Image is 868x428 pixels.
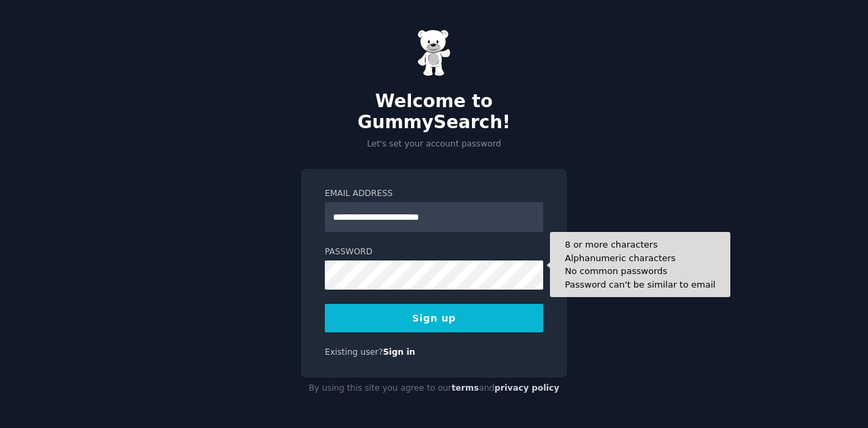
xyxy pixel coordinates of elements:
label: Password [325,246,543,258]
a: privacy policy [494,383,559,393]
h2: Welcome to GummySearch! [301,91,567,134]
a: terms [452,383,479,393]
div: By using this site you agree to our and [301,378,567,400]
img: Gummy Bear [417,29,451,77]
button: Sign up [325,304,543,332]
span: Existing user? [325,347,383,357]
a: Sign in [383,347,416,357]
label: Email Address [325,188,543,200]
p: Let's set your account password [301,138,567,151]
